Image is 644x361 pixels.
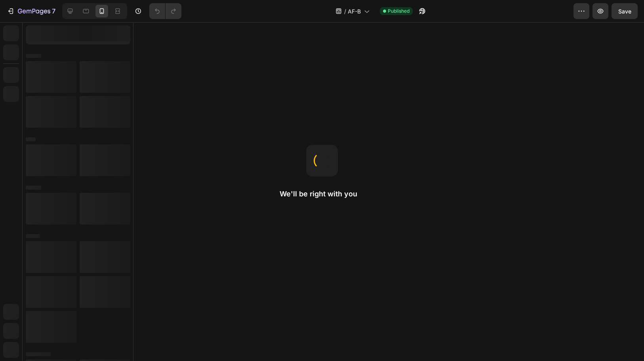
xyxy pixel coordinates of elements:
[618,8,631,15] span: Save
[348,7,361,15] span: AF-B
[388,8,410,15] span: Published
[612,3,638,19] button: Save
[52,6,55,16] p: 7
[344,7,346,15] span: /
[149,3,181,19] div: Undo/Redo
[280,189,364,199] h2: We'll be right with you
[3,3,59,19] button: 7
